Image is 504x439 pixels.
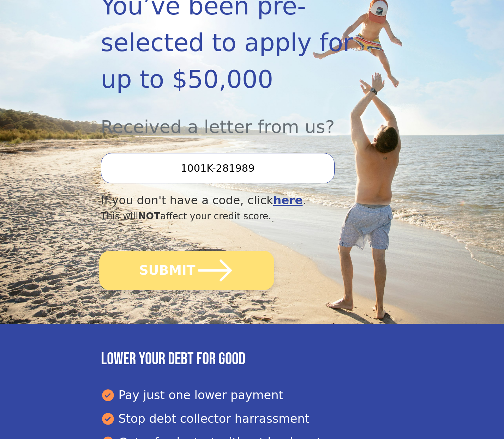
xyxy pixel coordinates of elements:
div: This will affect your credit score. [101,209,358,223]
div: Received a letter from us? [101,98,358,140]
h3: Lower your debt for good [101,349,403,370]
div: Stop debt collector harrassment [101,410,403,428]
span: NOT [138,211,161,221]
div: Pay just one lower payment [101,386,403,404]
a: here [273,194,303,207]
button: SUBMIT [99,251,274,290]
input: Enter your Offer Code: [101,153,335,183]
div: If you don't have a code, click . [101,192,358,209]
